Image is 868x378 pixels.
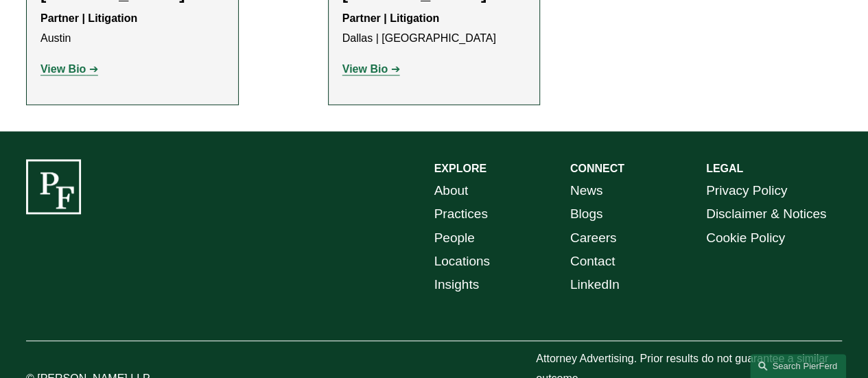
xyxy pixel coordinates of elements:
[434,273,480,296] a: Insights
[342,63,400,75] a: View Bio
[434,202,488,226] a: Practices
[40,63,98,75] a: View Bio
[706,179,787,202] a: Privacy Policy
[706,226,785,250] a: Cookie Policy
[434,179,469,202] a: About
[570,250,615,273] a: Contact
[570,163,624,174] strong: CONNECT
[706,202,826,226] a: Disclaimer & Notices
[706,163,743,174] strong: LEGAL
[750,354,846,378] a: Search this site
[570,202,603,226] a: Blogs
[40,9,224,49] p: Austin
[434,250,490,273] a: Locations
[434,226,475,250] a: People
[342,12,439,24] strong: Partner | Litigation
[570,273,620,296] a: LinkedIn
[434,163,486,174] strong: EXPLORE
[342,9,526,49] p: Dallas | [GEOGRAPHIC_DATA]
[40,63,86,75] strong: View Bio
[570,179,603,202] a: News
[570,226,617,250] a: Careers
[40,12,137,24] strong: Partner | Litigation
[342,63,388,75] strong: View Bio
